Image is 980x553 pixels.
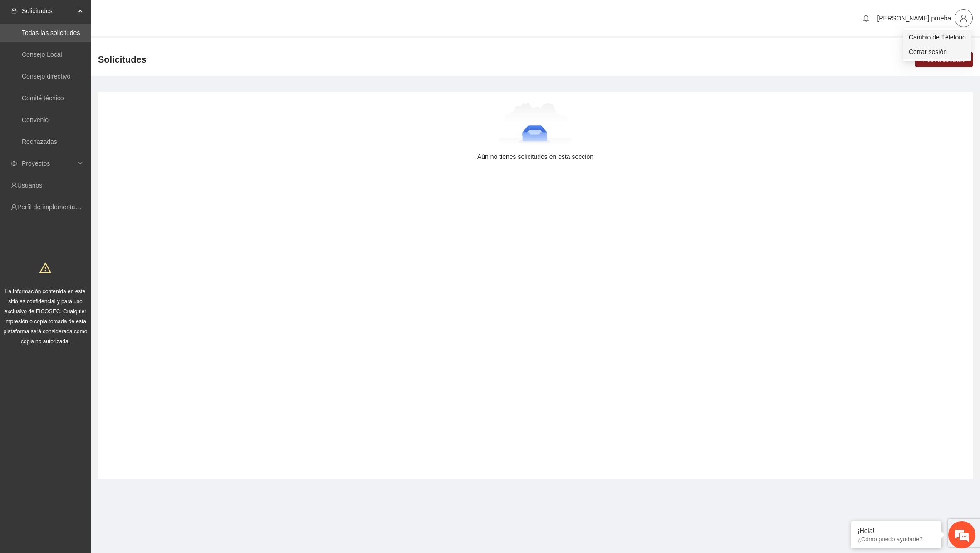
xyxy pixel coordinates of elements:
[11,160,17,167] span: eye
[22,29,80,36] a: Todas las solicitudes
[4,288,88,345] span: La información contenida en este sitio es confidencial y para uso exclusivo de FICOSEC. Cualquier...
[22,138,57,145] a: Rechazadas
[909,47,966,57] span: Cerrar sesión
[17,182,42,189] a: Usuarios
[22,154,75,173] span: Proyectos
[149,5,171,26] div: Minimizar ventana de chat en vivo
[22,94,64,102] a: Comité técnico
[113,152,958,162] div: Aún no tienes solicitudes en esta sección
[955,9,973,27] button: user
[39,262,51,274] span: warning
[909,32,966,42] span: Cambio de Télefono
[5,248,173,280] textarea: Escriba su mensaje y pulse “Intro”
[877,15,951,22] span: [PERSON_NAME] prueba
[22,73,70,80] a: Consejo directivo
[955,14,972,22] span: user
[22,116,49,123] a: Convenio
[857,536,935,543] p: ¿Cómo puedo ayudarte?
[22,2,75,20] span: Solicitudes
[857,527,935,534] div: ¡Hola!
[47,46,152,58] div: Chatee con nosotros ahora
[859,11,873,25] button: bell
[22,51,62,58] a: Consejo Local
[17,203,88,211] a: Perfil de implementadora
[859,15,873,22] span: bell
[11,8,17,14] span: inbox
[499,103,573,148] img: Aún no tienes solicitudes en esta sección
[98,52,147,67] span: Solicitudes
[53,121,125,213] span: Estamos en línea.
